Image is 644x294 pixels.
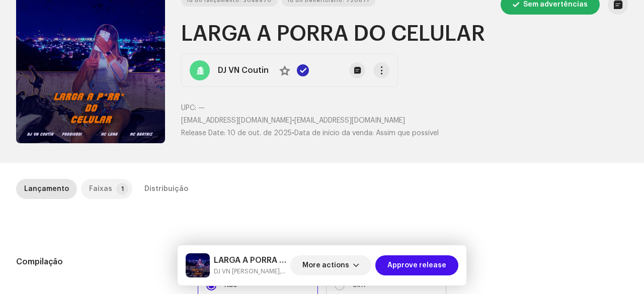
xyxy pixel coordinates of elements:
strong: DJ VN Coutin [218,64,269,76]
span: Approve release [387,255,446,275]
div: Distribuição [144,179,188,199]
button: More actions [290,255,371,275]
span: — [198,105,205,112]
h1: LARGA A PORRA DO CELULAR [181,23,628,46]
span: Assim que possível [376,130,439,137]
h5: Compilação [16,256,182,268]
span: 10 de out. de 2025 [227,130,292,137]
p: • [181,116,628,126]
h5: LARGA A PORRA DO CELULAR [214,254,286,266]
img: 00f97256-ff58-4cec-a8f8-2fcb5527d621 [186,253,210,277]
span: • [181,130,294,137]
span: [EMAIL_ADDRESS][DOMAIN_NAME] [181,117,292,124]
span: UPC: [181,105,196,112]
span: Data de início da venda: [294,130,374,137]
button: Approve release [375,255,458,275]
span: More actions [302,255,349,275]
span: [EMAIL_ADDRESS][DOMAIN_NAME] [294,117,405,124]
span: Release Date: [181,130,225,137]
small: LARGA A PORRA DO CELULAR [214,266,286,276]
